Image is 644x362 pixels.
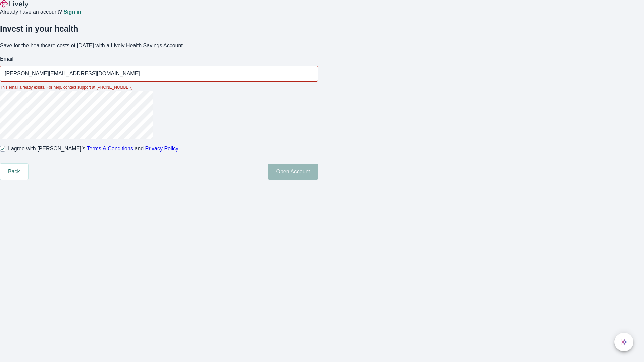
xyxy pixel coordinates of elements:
a: Privacy Policy [145,146,179,152]
span: I agree with [PERSON_NAME]’s and [8,145,178,153]
svg: Lively AI Assistant [621,339,627,345]
a: Sign in [63,9,81,15]
button: chat [614,333,633,351]
a: Terms & Conditions [87,146,133,152]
